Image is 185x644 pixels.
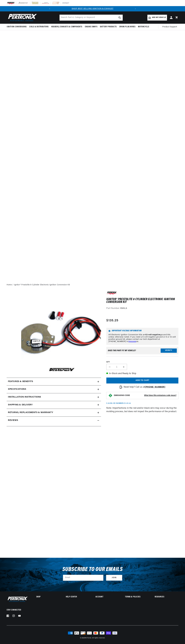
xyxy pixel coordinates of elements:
[106,575,122,581] button: Subscribe
[7,596,28,602] img: Pertronix
[47,6,52,11] button: Translation missing: en.sections.announcements.previous_announcement
[8,395,41,399] h2: Installation instructions
[7,291,101,372] media-gallery: Gallery Viewer
[7,24,28,30] summary: Ignition Conversions
[85,25,97,28] span: Engine Swaps
[120,307,127,309] strong: 1581LS
[108,334,176,343] p: All Electronic Ignition Conversion Kits are ground kits unless otherwise noted. If you need a 6-v...
[119,25,135,28] span: Spark Plug Wires
[99,24,118,30] summary: Battery Products
[7,393,101,401] summary: Installation instructions
[162,24,178,30] summary: Product Support
[108,330,176,332] h6: Important Voltage Information
[138,25,149,28] span: Motorcycle
[161,349,177,353] button: Verify
[125,596,149,598] summary: Terms & policies
[8,388,26,391] h2: Specifications
[84,24,99,30] summary: Engine Swaps
[50,24,84,30] summary: Headers, Exhausts & Components
[106,318,118,323] span: $135.25
[14,283,70,286] a: Ignitor® Prestolite 8 Cylinder Electronic Ignition Conversion Kit
[152,16,166,19] span: Add my vehicle
[100,25,117,28] span: Battery Products
[106,372,178,375] p: In-Stock and Ready to Ship
[80,637,92,639] small: © 2025 .
[7,609,28,611] p: Stay Connected
[117,15,123,21] button: search button
[108,393,113,398] img: Emissions code
[72,8,113,10] a: SHOP BEST SELLING IGNITION & EXHAUST
[106,402,131,405] p: C.A.R.B. EO Number: D-57-22
[28,24,50,30] summary: Coils & Distributors
[144,394,176,396] strong: What does this emissions code mean?
[95,596,119,598] summary: Account
[7,378,101,385] summary: Features & Benefits
[106,361,178,363] label: QTY
[92,637,105,639] small: All rights reserved.
[63,575,103,581] input: Email
[162,25,177,28] span: Product Support
[147,15,167,21] a: Add my vehicle
[8,403,33,407] h2: Shipping & Delivery
[106,291,178,450] div: Note: Imperfections in the red and/or black wire may occur during the molding process, but does n...
[52,7,133,10] div: Announcement
[146,334,160,336] strong: 12-volt negative
[7,417,101,424] summary: Reviews
[7,13,37,22] img: Pertronix
[114,394,130,396] strong: EMISSIONS CODE
[145,386,165,388] a: [PHONE_NUMBER]
[8,419,18,422] h2: Reviews
[62,567,123,572] h3: Subscribe to our emails
[7,385,101,393] summary: Specifications
[118,24,137,30] summary: Spark Plug Wires
[106,378,178,383] button: Add to cart
[155,596,178,598] summary: Resources
[137,24,150,30] summary: Motorcycle
[7,283,178,286] nav: breadcrumbs
[133,6,138,11] button: Translation missing: en.sections.announcements.next_announcement
[128,341,136,343] a: message
[7,283,12,286] a: Home
[60,15,123,21] input: Search Part #, Category or Keyword
[51,25,82,28] span: Headers, Exhausts & Components
[7,409,101,416] summary: Returns, Replacements & Warranty
[36,596,60,598] summary: Shop
[29,25,49,28] span: Coils & Distributors
[8,411,53,414] h2: Returns, Replacements & Warranty
[7,401,101,409] summary: Shipping & Delivery
[66,596,90,598] summary: Help Center
[108,350,136,352] div: Does This part fit My vehicle?
[52,7,133,10] div: 1 of 2
[106,307,178,310] div: Part Number:
[85,637,91,639] a: PerTronix
[106,298,178,303] h1: Ignitor® Prestolite 8 Cylinder Electronic Ignition Conversion Kit
[8,380,33,383] h2: Features & Benefits
[7,25,27,28] span: Ignition Conversions
[124,385,165,389] p: Need help? Call us at
[114,394,176,397] button: EMISSIONS CODEWhat does this emissions code mean?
